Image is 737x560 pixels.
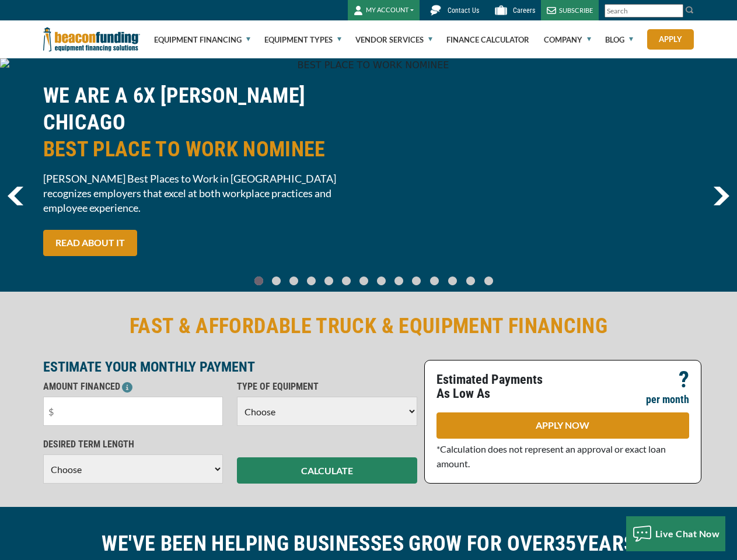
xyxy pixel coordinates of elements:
[43,380,223,394] p: AMOUNT FINANCED
[713,187,729,205] img: Right Navigator
[446,21,529,58] a: Finance Calculator
[626,516,726,551] button: Live Chat Now
[322,276,336,286] a: Go To Slide 4
[237,457,417,484] button: CALCULATE
[287,276,301,286] a: Go To Slide 2
[8,187,23,205] a: previous
[448,6,479,15] span: Contact Us
[410,276,424,286] a: Go To Slide 9
[43,230,137,256] a: READ ABOUT IT
[713,187,729,205] a: next
[43,20,140,58] img: Beacon Funding Corporation logo
[445,276,460,286] a: Go To Slide 11
[43,136,362,163] span: BEST PLACE TO WORK NOMINEE
[43,530,694,557] h2: WE'VE BEEN HELPING BUSINESSES GROW FOR OVER YEARS
[264,21,341,58] a: Equipment Types
[555,531,577,556] span: 35
[646,393,689,407] p: per month
[392,276,406,286] a: Go To Slide 8
[252,276,266,286] a: Go To Slide 0
[43,437,223,452] p: DESIRED TERM LENGTH
[513,6,535,15] span: Careers
[43,313,694,339] h2: FAST & AFFORDABLE TRUCK & EQUIPMENT FINANCING
[671,6,680,16] a: Clear search text
[544,21,591,58] a: Company
[481,276,496,286] a: Go To Slide 13
[43,171,362,215] span: [PERSON_NAME] Best Places to Work in [GEOGRAPHIC_DATA] recognizes employers that excel at both wo...
[305,276,319,286] a: Go To Slide 3
[355,21,432,58] a: Vendor Services
[436,443,666,469] span: *Calculation does not represent an approval or exact loan amount.
[647,29,694,50] a: Apply
[685,5,694,15] img: Search
[655,528,720,539] span: Live Chat Now
[154,21,250,58] a: Equipment Financing
[43,397,223,426] input: $
[375,276,389,286] a: Go To Slide 7
[237,380,417,394] p: TYPE OF EQUIPMENT
[436,373,556,401] p: Estimated Payments As Low As
[679,373,689,387] p: ?
[270,276,284,286] a: Go To Slide 1
[605,4,683,17] input: Search
[605,21,633,58] a: Blog
[463,276,478,286] a: Go To Slide 12
[8,187,23,205] img: Left Navigator
[340,276,354,286] a: Go To Slide 5
[43,360,417,374] p: ESTIMATE YOUR MONTHLY PAYMENT
[436,412,689,439] a: APPLY NOW
[357,276,371,286] a: Go To Slide 6
[427,276,442,286] a: Go To Slide 10
[43,82,362,163] h2: WE ARE A 6X [PERSON_NAME] CHICAGO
